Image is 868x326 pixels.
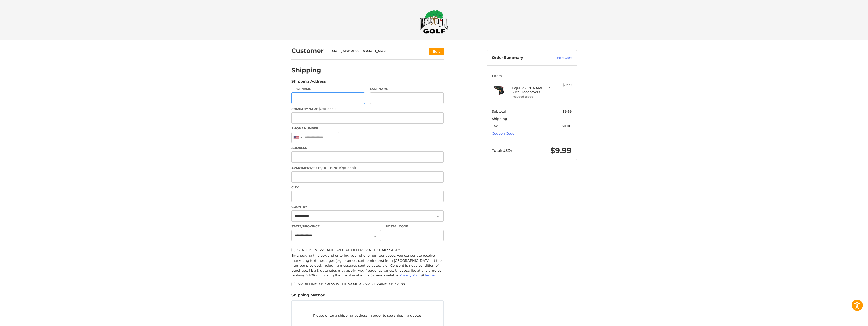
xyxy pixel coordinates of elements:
a: Terms [424,273,435,277]
a: Privacy Policy [399,273,422,277]
h4: 1 x [PERSON_NAME] Or Slice Headcovers [512,86,550,94]
a: Edit Cart [546,55,572,60]
label: Send me news and special offers via text message* [291,248,444,252]
label: My billing address is the same as my shipping address. [291,282,444,286]
label: Apartment/Suite/Building [291,165,444,170]
h3: Order Summary [492,55,546,60]
label: Postal Code [386,224,444,229]
label: Phone Number [291,126,444,131]
label: City [291,185,444,190]
span: Total (USD) [492,148,512,153]
div: $9.99 [552,83,572,88]
div: United States: +1 [292,132,303,143]
h3: 1 Item [492,74,572,78]
span: $9.99 [550,146,572,155]
small: (Optional) [339,166,356,170]
label: First Name [291,87,365,91]
span: Subtotal [492,109,506,113]
p: Please enter a shipping address in order to see shipping quotes [292,311,443,321]
label: Company Name [291,106,444,111]
label: Address [291,146,444,150]
legend: Shipping Address [291,79,326,87]
small: (Optional) [319,107,336,111]
span: $9.99 [563,109,572,113]
span: Tax [492,124,498,128]
button: Edit [429,48,444,55]
h2: Customer [291,47,324,55]
span: Shipping [492,117,507,121]
h2: Shipping [291,66,321,74]
span: -- [569,117,572,121]
li: Included Blade [512,95,550,99]
label: Last Name [370,87,444,91]
div: [EMAIL_ADDRESS][DOMAIN_NAME] [329,49,419,54]
a: Coupon Code [492,131,514,135]
legend: Shipping Method [291,292,325,300]
div: By checking this box and entering your phone number above, you consent to receive marketing text ... [291,253,444,278]
iframe: Google Customer Reviews [826,312,868,326]
img: Maple Hill Golf [420,10,448,34]
span: $0.00 [562,124,572,128]
label: Country [291,205,444,209]
label: State/Province [291,224,381,229]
